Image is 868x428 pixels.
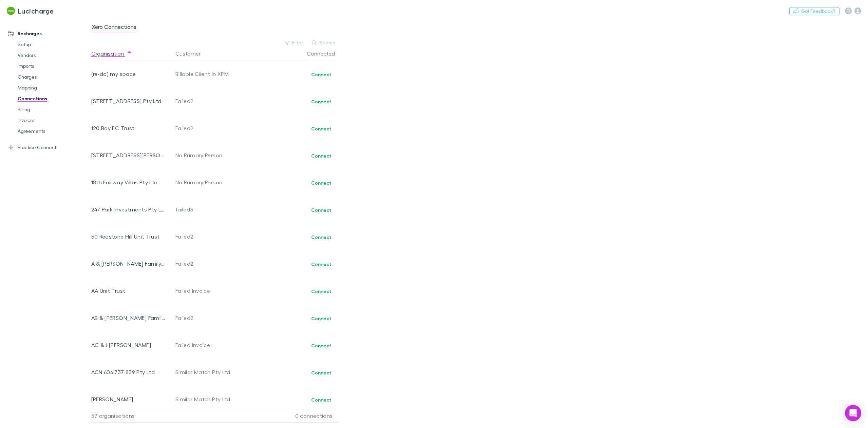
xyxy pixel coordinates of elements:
button: Connect [307,206,336,214]
button: Connect [307,287,336,295]
a: Lucicharge [3,3,58,19]
div: AA Unit Trust [91,277,166,304]
div: Failed2 [175,223,252,250]
div: Failed2 [175,304,252,331]
a: Recharges [1,28,95,39]
div: (re-do) my space [91,60,166,87]
div: ACN 606 737 839 Pty Ltd [91,359,166,386]
h3: Lucicharge [18,7,54,15]
div: [STREET_ADDRESS][PERSON_NAME] Developments Pty Ltd [91,142,166,169]
button: Filter [281,39,307,47]
button: Connect [307,260,336,268]
div: Failed2 [175,250,252,277]
div: [STREET_ADDRESS] Pty Ltd [91,87,166,115]
a: Agreements [11,126,95,137]
button: Search [308,39,339,47]
div: Similar Match Pty Ltd [175,359,252,386]
button: Connect [307,152,336,160]
div: 57 organisations [91,409,173,423]
div: Failed2 [175,115,252,142]
button: Organisation [91,47,132,60]
button: Connect [307,125,336,133]
div: 247 Park Investments Pty Ltd [91,196,166,223]
button: Connect [307,179,336,187]
a: Practice Connect [1,142,95,153]
a: Imports [11,61,95,72]
div: Open Intercom Messenger [845,405,861,421]
a: Vendors [11,50,95,61]
button: Connected [307,47,343,60]
div: No Primary Person [175,169,252,196]
button: Got Feedback? [789,7,839,15]
button: Connect [307,233,336,241]
div: AB & [PERSON_NAME] Family Trust [91,304,166,331]
button: Customer [175,47,209,60]
div: A & [PERSON_NAME] Family Trust [91,250,166,277]
button: Connect [307,396,336,404]
a: Billing [11,104,95,115]
button: Connect [307,70,336,79]
button: Connect [307,314,336,323]
a: Charges [11,72,95,82]
div: Billable Client in XPM [175,60,252,87]
div: 50 Redstone Hill Unit Trust [91,223,166,250]
div: failed3 [175,196,252,223]
a: Mapping [11,82,95,93]
img: Lucicharge's Logo [7,7,15,15]
a: Setup [11,39,95,50]
button: Connect [307,342,336,350]
div: [PERSON_NAME] [91,386,166,413]
div: 0 connections [254,409,336,423]
div: AC & J [PERSON_NAME] [91,331,166,359]
button: Connect [307,369,336,377]
div: Failed Invoice [175,277,252,304]
div: Failed2 [175,87,252,115]
a: Invoices [11,115,95,126]
div: 18th Fairway Villas Pty Ltd [91,169,166,196]
span: Xero Connections [92,23,136,32]
button: Connect [307,98,336,106]
div: Failed Invoice [175,331,252,359]
div: Similar Match Pty Ltd [175,386,252,413]
div: 120 Bay FC Trust [91,115,166,142]
a: Connections [11,93,95,104]
div: No Primary Person [175,142,252,169]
